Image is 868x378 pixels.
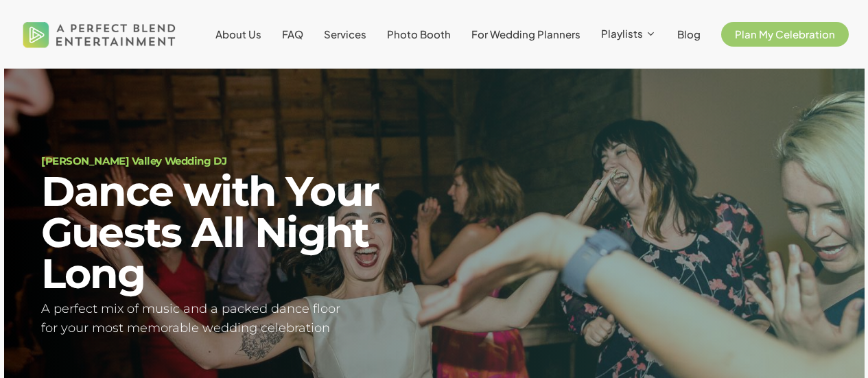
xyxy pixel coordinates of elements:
span: FAQ [282,27,303,40]
a: FAQ [282,29,303,40]
span: Services [324,27,366,40]
a: For Wedding Planners [471,29,580,40]
span: For Wedding Planners [471,27,580,40]
h2: Dance with Your Guests All Night Long [41,171,417,294]
a: About Us [215,29,261,40]
a: Playlists [601,28,657,40]
a: Plan My Celebration [721,29,849,40]
a: Blog [677,29,701,40]
a: Photo Booth [387,29,451,40]
span: Playlists [601,27,643,40]
img: A Perfect Blend Entertainment [19,10,180,59]
a: Services [324,29,366,40]
span: Plan My Celebration [735,27,835,40]
span: About Us [215,27,261,40]
h1: [PERSON_NAME] Valley Wedding DJ [41,156,417,166]
h5: A perfect mix of music and a packed dance floor for your most memorable wedding celebration [41,299,417,339]
span: Photo Booth [387,27,451,40]
span: Blog [677,27,701,40]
